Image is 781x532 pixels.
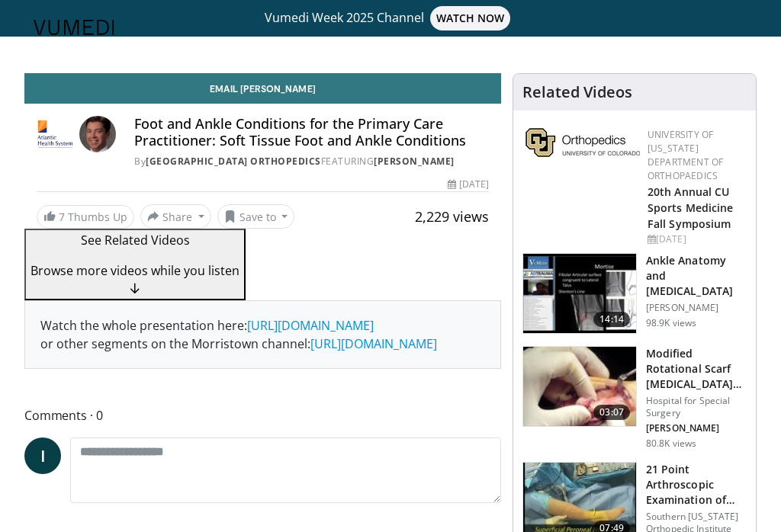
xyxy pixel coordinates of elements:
[525,128,640,157] img: 355603a8-37da-49b6-856f-e00d7e9307d3.png.150x105_q85_autocrop_double_scale_upscale_version-0.2.png
[522,253,747,334] a: 14:14 Ankle Anatomy and [MEDICAL_DATA] [PERSON_NAME] 98.9K views
[37,116,73,152] img: Morristown Medical Center Orthopedics
[34,20,114,35] img: VuMedi Logo
[648,184,734,231] a: 20th Annual CU Sports Medicine Fall Symposium
[374,155,455,168] a: [PERSON_NAME]
[646,253,747,299] h3: Ankle Anatomy and [MEDICAL_DATA]
[59,210,65,224] span: 7
[646,462,747,508] h3: 21 Point Arthroscopic Examination of the Ankle
[646,317,696,329] p: 98.9K views
[523,254,636,333] img: d079e22e-f623-40f6-8657-94e85635e1da.150x105_q85_crop-smart_upscale.jpg
[146,155,321,168] a: [GEOGRAPHIC_DATA] Orthopedics
[593,405,630,420] span: 03:07
[646,437,696,450] p: 80.8K views
[247,317,374,334] a: [URL][DOMAIN_NAME]
[522,83,632,101] h4: Related Videos
[134,155,489,168] div: By FEATURING
[140,204,211,229] button: Share
[24,229,246,300] button: See Related Videos Browse more videos while you listen
[37,205,134,229] a: 7 Thumbs Up
[31,262,239,279] span: Browse more videos while you listen
[24,437,61,474] a: I
[217,204,295,229] button: Save to
[646,346,747,392] h3: Modified Rotational Scarf [MEDICAL_DATA] for [MEDICAL_DATA]
[448,178,489,191] div: [DATE]
[648,128,723,182] a: University of [US_STATE] Department of Orthopaedics
[24,405,501,425] span: Comments 0
[415,207,489,226] span: 2,229 views
[310,335,437,352] a: [URL][DOMAIN_NAME]
[31,231,239,249] p: See Related Videos
[593,312,630,327] span: 14:14
[523,347,636,426] img: Scarf_Osteotomy_100005158_3.jpg.150x105_q85_crop-smart_upscale.jpg
[40,316,485,353] div: Watch the whole presentation here: or other segments on the Morristown channel:
[522,346,747,450] a: 03:07 Modified Rotational Scarf [MEDICAL_DATA] for [MEDICAL_DATA] Hospital for Special Surgery [P...
[648,232,744,246] div: [DATE]
[134,116,489,149] h4: Foot and Ankle Conditions for the Primary Care Practitioner: Soft Tissue Foot and Ankle Conditions
[646,302,747,314] p: [PERSON_NAME]
[24,73,501,104] a: Email [PERSON_NAME]
[79,116,116,152] img: Avatar
[646,395,747,419] p: Hospital for Special Surgery
[646,422,747,434] p: John Kennedy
